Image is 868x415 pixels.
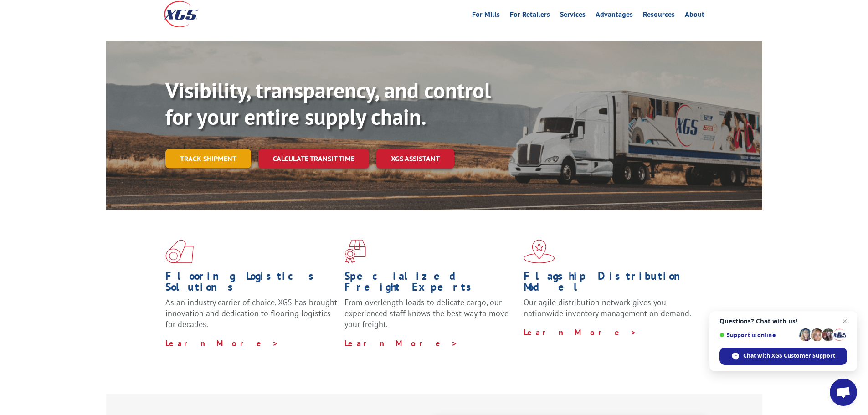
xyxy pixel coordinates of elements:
[344,297,517,338] p: From overlength loads to delicate cargo, our experienced staff knows the best way to move your fr...
[524,297,691,318] span: Our agile distribution network gives you nationwide inventory management on demand.
[165,338,279,348] a: Learn More >
[165,240,194,263] img: xgs-icon-total-supply-chain-intelligence-red
[344,240,366,263] img: xgs-icon-focused-on-flooring-red
[344,338,458,348] a: Learn More >
[560,11,586,21] a: Services
[165,76,491,131] b: Visibility, transparency, and control for your entire supply chain.
[376,149,454,169] a: XGS ASSISTANT
[524,240,555,263] img: xgs-icon-flagship-distribution-model-red
[510,11,550,21] a: For Retailers
[719,348,847,365] div: Chat with XGS Customer Support
[596,11,633,21] a: Advantages
[258,149,369,169] a: Calculate transit time
[685,11,704,21] a: About
[524,271,696,297] h1: Flagship Distribution Model
[524,327,637,338] a: Learn More >
[165,297,337,329] span: As an industry carrier of choice, XGS has brought innovation and dedication to flooring logistics...
[719,318,847,325] span: Questions? Chat with us!
[643,11,675,21] a: Resources
[165,149,251,168] a: Track shipment
[743,352,835,360] span: Chat with XGS Customer Support
[839,316,850,327] span: Close chat
[472,11,500,21] a: For Mills
[344,271,517,297] h1: Specialized Freight Experts
[165,271,338,297] h1: Flooring Logistics Solutions
[719,332,796,338] span: Support is online
[830,379,857,406] div: Open chat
